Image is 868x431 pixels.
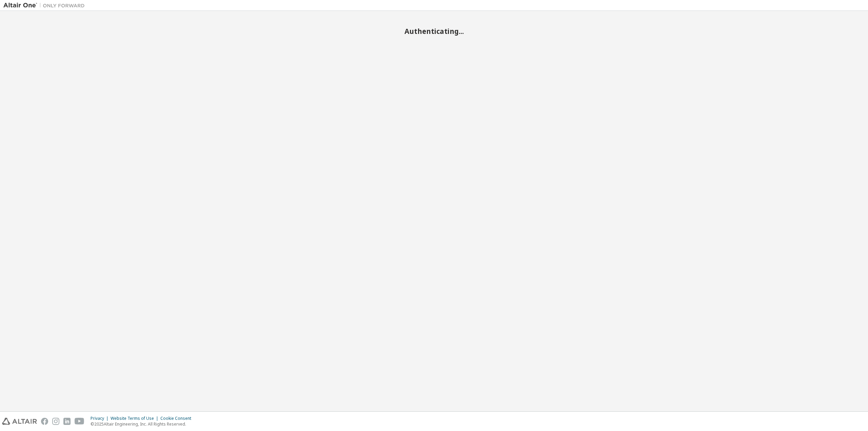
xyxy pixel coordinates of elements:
div: Website Terms of Use [111,416,160,421]
div: Cookie Consent [160,416,195,421]
img: linkedin.svg [63,418,71,425]
img: Altair One [3,2,88,9]
img: instagram.svg [52,418,59,425]
div: Privacy [91,416,111,421]
h2: Authenticating... [3,27,865,36]
img: facebook.svg [41,418,48,425]
p: © 2025 Altair Engineering, Inc. All Rights Reserved. [91,421,195,427]
img: youtube.svg [75,418,84,425]
img: altair_logo.svg [2,418,37,425]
